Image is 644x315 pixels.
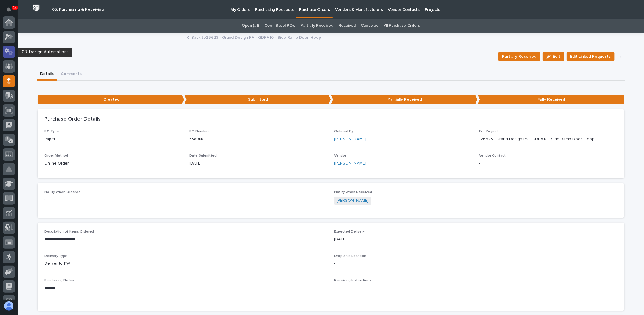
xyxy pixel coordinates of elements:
[553,54,560,59] span: Edit
[300,19,333,33] a: Partially Received
[45,130,59,133] span: PO Type
[334,154,346,157] span: Vendor
[31,3,42,13] img: Workspace Logo
[190,136,327,142] p: 5380NG
[37,51,494,60] p: 5380NG
[334,289,617,295] p: -
[479,130,498,133] span: For Project
[45,136,182,142] p: Paper
[502,53,537,60] span: Partially Received
[478,95,624,104] p: Fully Received
[3,4,15,16] button: Notifications
[334,130,354,133] span: Ordered By
[45,254,68,258] span: Delivery Type
[361,19,378,33] a: Canceled
[334,160,366,167] a: [PERSON_NAME]
[334,260,617,267] p: -
[45,116,101,123] h2: Purchase Order Details
[339,19,356,33] a: Received
[37,68,57,81] button: Details
[570,53,611,60] span: Edit Linked Requests
[334,136,366,142] a: [PERSON_NAME]
[190,130,209,133] span: PO Number
[334,254,366,258] span: Drop Ship Location
[45,230,94,233] span: Description of Items Ordered
[479,136,617,142] p: "26623 - Grand Design RV - GDRV10 - Side Ramp Door, Hoop "
[190,154,217,157] span: Date Submitted
[57,68,85,81] button: Comments
[334,190,372,194] span: Notify When Received
[3,300,15,312] button: users-avatar
[45,197,327,203] p: -
[331,95,478,104] p: Partially Received
[13,6,17,10] p: 44
[334,279,371,282] span: Receiving Instructions
[52,7,104,12] h2: 05. Purchasing & Receiving
[264,19,295,33] a: Open Steel PO's
[543,52,564,61] button: Edit
[334,236,617,242] p: [DATE]
[38,95,184,104] p: Created
[384,19,420,33] a: All Purchase Orders
[45,279,74,282] span: Purchasing Notes
[45,190,81,194] span: Notify When Ordered
[190,160,327,167] p: [DATE]
[337,198,369,204] a: [PERSON_NAME]
[192,34,321,40] a: Back to26623 - Grand Design RV - GDRV10 - Side Ramp Door, Hoop
[242,19,259,33] a: Open (all)
[498,52,540,61] button: Partially Received
[479,154,506,157] span: Vendor Contact
[45,154,68,157] span: Order Method
[7,7,15,16] div: Notifications44
[334,230,365,233] span: Expected Delivery
[45,260,327,267] p: Deliver to PWI
[184,95,331,104] p: Submitted
[45,160,182,167] p: Online Order
[479,160,617,167] p: -
[567,52,615,61] button: Edit Linked Requests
